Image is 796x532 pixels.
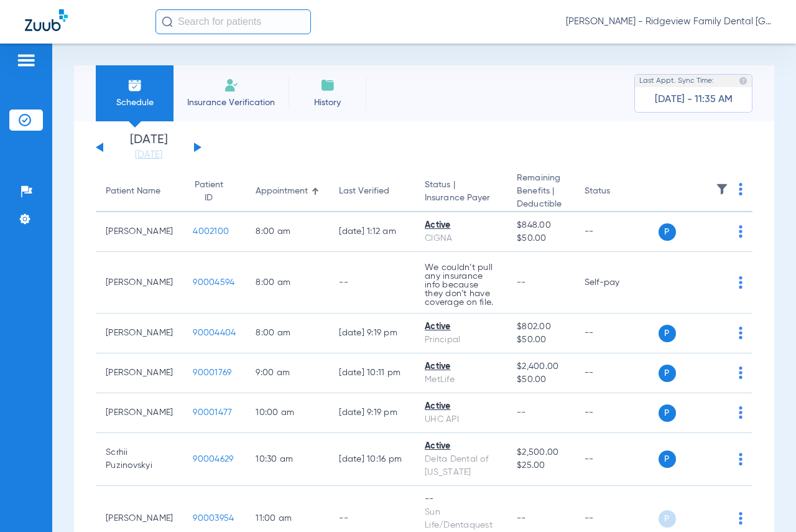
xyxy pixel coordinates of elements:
td: [PERSON_NAME] [96,353,183,393]
div: Patient Name [106,185,160,198]
td: [PERSON_NAME] [96,314,183,353]
span: P [659,510,676,528]
span: $25.00 [517,459,564,472]
td: Scrhii Puzinovskyi [96,433,183,486]
td: [PERSON_NAME] [96,393,183,433]
td: 10:00 AM [246,393,329,433]
td: -- [329,252,415,314]
div: Appointment [256,185,308,198]
td: -- [575,212,659,252]
td: -- [575,433,659,486]
div: Active [425,360,497,373]
td: [DATE] 9:19 PM [329,314,415,353]
img: Search Icon [162,16,173,27]
td: [DATE] 1:12 AM [329,212,415,252]
img: group-dot-blue.svg [739,183,743,195]
td: [PERSON_NAME] [96,212,183,252]
span: P [659,325,676,342]
img: group-dot-blue.svg [739,327,743,339]
img: last sync help info [739,77,747,85]
span: 90004404 [193,329,236,337]
span: Insurance Verification [183,96,279,109]
td: 9:00 AM [246,353,329,393]
span: -- [517,514,526,523]
img: filter.svg [716,183,728,195]
span: P [659,450,676,468]
div: CIGNA [425,232,497,245]
span: $50.00 [517,232,564,245]
p: We couldn’t pull any insurance info because they don’t have coverage on file. [425,263,497,307]
td: 8:00 AM [246,212,329,252]
td: [DATE] 10:16 PM [329,433,415,486]
span: 90004594 [193,278,234,287]
span: 90004629 [193,455,233,464]
span: $2,400.00 [517,360,564,373]
span: Last Appt. Sync Time: [639,75,714,87]
div: Appointment [256,185,319,198]
div: UHC API [425,413,497,426]
img: group-dot-blue.svg [739,366,743,379]
span: $2,500.00 [517,446,564,459]
span: History [298,96,357,109]
div: Last Verified [339,185,389,198]
span: Schedule [105,96,164,109]
td: [DATE] 10:11 PM [329,353,415,393]
div: MetLife [425,373,497,386]
img: Zuub Logo [25,9,68,31]
a: [DATE] [111,149,186,161]
span: [DATE] - 11:35 AM [655,93,733,106]
div: Patient Name [106,185,173,198]
div: -- [425,493,497,506]
div: Active [425,219,497,232]
div: Last Verified [339,185,405,198]
div: Active [425,400,497,413]
td: Self-pay [575,252,659,314]
img: group-dot-blue.svg [739,225,743,238]
img: group-dot-blue.svg [739,453,743,465]
span: -- [517,278,526,287]
span: $802.00 [517,320,564,334]
div: Delta Dental of [US_STATE] [425,453,497,479]
div: Patient ID [193,179,224,205]
td: -- [575,353,659,393]
td: -- [575,393,659,433]
span: 90001477 [193,408,232,417]
td: -- [575,314,659,353]
iframe: Chat Widget [734,472,796,532]
span: $50.00 [517,334,564,347]
div: Principal [425,334,497,347]
td: 10:30 AM [246,433,329,486]
span: -- [517,408,526,417]
th: Status | [415,172,507,212]
img: Schedule [127,78,142,93]
img: group-dot-blue.svg [739,276,743,289]
span: P [659,404,676,422]
td: [DATE] 9:19 PM [329,393,415,433]
th: Status [575,172,659,212]
div: Active [425,440,497,453]
span: Deductible [517,198,564,211]
span: [PERSON_NAME] - Ridgeview Family Dental [GEOGRAPHIC_DATA] [566,16,771,28]
img: Manual Insurance Verification [224,78,239,93]
div: Patient ID [193,179,236,205]
span: Insurance Payer [425,192,497,205]
img: group-dot-blue.svg [739,406,743,419]
span: 90003954 [193,514,234,523]
th: Remaining Benefits | [507,172,574,212]
td: 8:00 AM [246,252,329,314]
td: 8:00 AM [246,314,329,353]
span: 90001769 [193,368,231,377]
span: P [659,223,676,241]
input: Search for patients [155,9,311,34]
td: [PERSON_NAME] [96,252,183,314]
span: P [659,365,676,382]
img: hamburger-icon [16,53,36,68]
li: [DATE] [111,134,186,161]
span: $50.00 [517,373,564,386]
img: History [320,78,335,93]
div: Active [425,320,497,334]
span: $848.00 [517,219,564,232]
span: 4002100 [193,227,229,236]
